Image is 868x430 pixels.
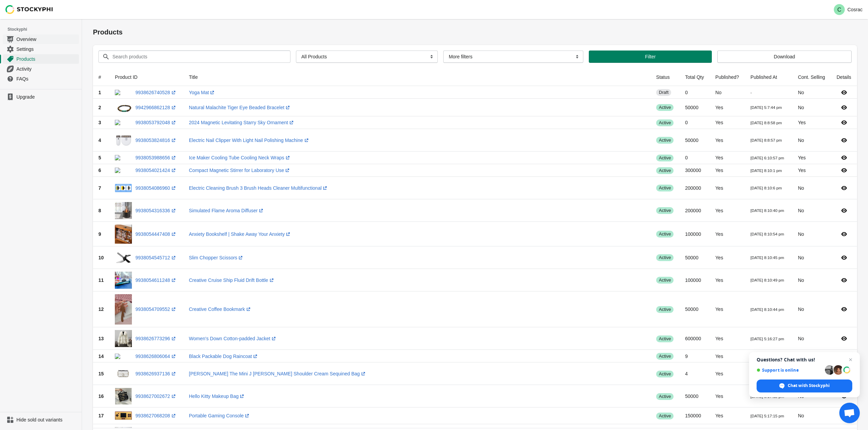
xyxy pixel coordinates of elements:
[710,350,745,362] td: Yes
[189,277,275,283] a: Creative Cruise Ship Fluid Drift Bottle(opens a new window)
[98,306,104,312] span: 12
[792,129,831,152] td: No
[16,94,78,100] span: Upgrade
[710,199,745,222] td: Yes
[750,278,784,282] small: [DATE] 8:10:49 pm
[656,254,674,261] span: active
[680,269,710,291] td: 100000
[16,416,78,423] span: Hide sold out variants
[98,155,101,160] span: 5
[656,104,674,111] span: active
[680,152,710,164] td: 0
[656,353,674,360] span: active
[656,306,674,313] span: active
[135,336,177,341] a: 9938626773296(opens a new window)
[109,68,183,86] th: Product ID
[710,164,745,177] td: Yes
[745,68,792,86] th: Published At
[656,89,671,96] span: draft
[115,294,132,325] img: ojtRI8OQw4mOehHBzTfO.webp
[750,186,782,190] small: [DATE] 8:10:6 pm
[115,202,132,219] img: R2HsgfabGfvPlRG.webp
[135,413,177,418] a: 9938627068208(opens a new window)
[135,120,177,125] a: 9938053792048(opens a new window)
[792,199,831,222] td: No
[680,246,710,269] td: 50000
[680,407,710,424] td: 150000
[98,90,101,95] span: 1
[135,155,177,160] a: 9938053988656(opens a new window)
[98,393,104,399] span: 16
[792,350,831,362] td: Yes
[680,164,710,177] td: 300000
[837,7,841,13] text: C
[189,120,295,125] a: 2024 Magnetic Levitating Starry Sky Ornament(opens a new window)
[16,36,78,43] span: Overview
[5,5,53,14] img: Stockyphi
[656,119,674,126] span: active
[3,44,79,54] a: Settings
[189,231,291,237] a: Anxiety Bookshelf | Shake Away Your Anxiety(opens a new window)
[792,269,831,291] td: No
[115,180,132,197] img: aEz9jQKQSlRhOoW.webp
[115,168,132,173] img: uRPTgk0nxtYcVx38GCv4.webp
[680,222,710,246] td: 100000
[115,410,132,421] img: OPVeHJRAOSvmto1m.webp
[135,277,177,283] a: 9938054611248(opens a new window)
[750,232,784,236] small: [DATE] 8:10:54 pm
[98,413,104,418] span: 17
[680,199,710,222] td: 200000
[135,90,177,95] a: 9938626740528(opens a new window)
[98,208,101,213] span: 8
[189,105,291,110] a: Natural Malachite Tiger Eye Beaded Bracelet(opens a new window)
[135,231,177,237] a: 9938054447408(opens a new window)
[656,393,674,400] span: active
[115,120,132,125] img: 4SsfBrwxZ2fvFn32jbZP.webp
[135,168,177,173] a: 9938054021424(opens a new window)
[757,357,852,362] span: Questions? Chat with us!
[750,138,782,142] small: [DATE] 8:8:57 pm
[112,51,278,63] input: Search products
[792,164,831,177] td: Yes
[680,177,710,199] td: 200000
[680,362,710,385] td: 4
[3,54,79,64] a: Products
[710,385,745,407] td: Yes
[189,168,291,173] a: Compact Magnetic Stirrer for Laboratory Use(opens a new window)
[680,350,710,362] td: 9
[98,138,101,143] span: 4
[710,99,745,116] td: Yes
[656,277,674,284] span: active
[98,168,101,173] span: 6
[115,225,132,244] img: rsQgGbv4GapQz2o.webp
[98,255,104,260] span: 10
[656,137,674,144] span: active
[93,27,857,37] h1: Products
[115,155,132,160] img: AAA0Ah4WQA7jSld.webp
[750,168,782,173] small: [DATE] 8:10:1 pm
[710,269,745,291] td: Yes
[710,152,745,164] td: Yes
[115,90,132,95] img: iihU4oecR7hNcs8S.webp
[135,208,177,213] a: 9938054316336(opens a new window)
[834,4,845,15] span: Avatar with initials C
[656,335,674,342] span: active
[98,277,104,283] span: 11
[645,54,656,59] span: Filter
[98,105,101,110] span: 2
[680,99,710,116] td: 50000
[656,231,674,238] span: active
[589,51,712,63] button: Filter
[750,105,782,110] small: [DATE] 5:7:44 pm
[656,207,674,214] span: active
[680,327,710,350] td: 600000
[115,330,132,347] img: tCSm2zu7c5lEzGC0.webp
[189,90,216,95] a: Yoga Mat(opens a new window)
[710,222,745,246] td: Yes
[189,336,277,341] a: Women's Down Cotton-padded Jacket(opens a new window)
[98,354,104,359] span: 14
[3,92,79,102] a: Upgrade
[788,383,830,389] span: Chat with Stockyphi
[680,385,710,407] td: 50000
[189,371,367,376] a: [PERSON_NAME] The Mini J [PERSON_NAME] Shoulder Cream Sequined Bag(opens a new window)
